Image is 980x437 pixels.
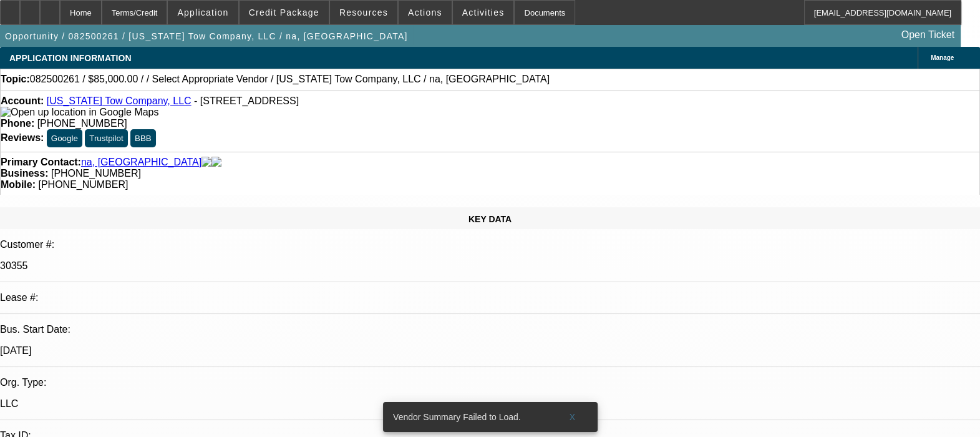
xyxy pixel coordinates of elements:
button: Trustpilot [85,129,127,147]
button: X [553,406,593,428]
span: Actions [408,7,442,17]
span: KEY DATA [468,214,512,224]
button: Credit Package [240,1,329,24]
button: Actions [399,1,452,24]
img: facebook-icon.png [201,157,211,168]
button: Resources [330,1,397,24]
span: Opportunity / 082500261 / [US_STATE] Tow Company, LLC / na, [GEOGRAPHIC_DATA] [5,31,408,41]
a: Open Ticket [896,24,959,46]
button: BBB [130,129,156,147]
img: linkedin-icon.png [211,157,221,168]
a: [US_STATE] Tow Company, LLC [47,96,192,106]
button: Application [168,1,238,24]
button: Google [47,129,82,147]
span: Credit Package [249,7,319,17]
span: Resources [339,7,388,17]
span: [PHONE_NUMBER] [38,179,128,190]
strong: Mobile: [1,179,36,190]
span: X [569,412,576,422]
span: Activities [462,7,505,17]
strong: Account: [1,96,44,106]
span: Manage [931,54,954,61]
a: na, [GEOGRAPHIC_DATA] [81,157,201,168]
span: [PHONE_NUMBER] [51,168,141,179]
span: Application [177,7,228,17]
span: - [STREET_ADDRESS] [194,96,299,106]
strong: Topic: [1,74,30,85]
strong: Phone: [1,118,34,129]
strong: Reviews: [1,132,44,143]
a: View Google Maps [1,107,158,117]
span: [PHONE_NUMBER] [37,118,127,129]
span: APPLICATION INFORMATION [9,53,131,63]
div: Vendor Summary Failed to Load. [383,402,553,432]
button: Activities [453,1,514,24]
strong: Primary Contact: [1,157,81,168]
strong: Business: [1,168,48,179]
img: Open up location in Google Maps [1,107,158,118]
span: 082500261 / $85,000.00 / / Select Appropriate Vendor / [US_STATE] Tow Company, LLC / na, [GEOGRAP... [30,74,550,85]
